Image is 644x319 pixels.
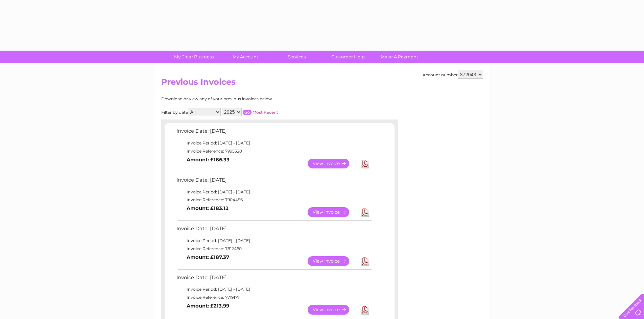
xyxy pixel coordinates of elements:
[166,51,222,63] a: My Clear Business
[175,224,373,237] td: Invoice Date: [DATE]
[308,256,357,266] a: View
[175,285,373,293] td: Invoice Period: [DATE] - [DATE]
[423,71,483,79] div: Account number
[361,207,369,217] a: Download
[361,305,369,315] a: Download
[187,157,230,163] b: Amount: £186.33
[175,139,373,147] td: Invoice Period: [DATE] - [DATE]
[269,51,325,63] a: Services
[161,77,483,90] h2: Previous Invoices
[175,245,373,253] td: Invoice Reference: 7812460
[175,127,373,139] td: Invoice Date: [DATE]
[217,51,273,63] a: My Account
[175,293,373,301] td: Invoice Reference: 7719177
[320,51,376,63] a: Customer Help
[161,97,339,101] div: Download or view any of your previous invoices below.
[361,159,369,168] a: Download
[175,176,373,188] td: Invoice Date: [DATE]
[175,273,373,286] td: Invoice Date: [DATE]
[161,108,339,116] div: Filter by date
[175,237,373,245] td: Invoice Period: [DATE] - [DATE]
[308,159,357,168] a: View
[361,256,369,266] a: Download
[187,205,229,211] b: Amount: £183.12
[175,188,373,196] td: Invoice Period: [DATE] - [DATE]
[187,254,229,260] b: Amount: £187.37
[175,196,373,204] td: Invoice Reference: 7904496
[187,303,229,309] b: Amount: £213.99
[308,305,357,315] a: View
[175,147,373,155] td: Invoice Reference: 7995520
[372,51,427,63] a: Make A Payment
[253,110,278,115] a: Most Recent
[308,207,357,217] a: View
